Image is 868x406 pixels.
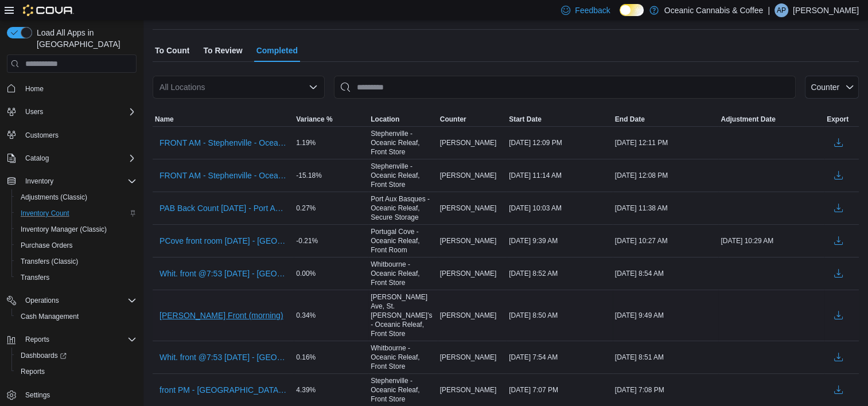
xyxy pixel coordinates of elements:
[155,200,291,217] button: PAB Back Count [DATE] - Port Aux Basques - Oceanic Releaf
[827,115,848,124] span: Export
[507,267,613,280] div: [DATE] 8:52 AM
[11,221,141,237] button: Inventory Manager (Classic)
[21,128,63,142] a: Customers
[159,235,287,247] span: PCove front room [DATE] - [GEOGRAPHIC_DATA] - [GEOGRAPHIC_DATA] Releaf
[294,201,368,215] div: 0.27%
[2,387,141,403] button: Settings
[368,159,437,192] div: Stephenville - Oceanic Releaf, Front Store
[155,167,291,184] button: FRONT AM - Stephenville - Oceanic Releaf
[294,383,368,397] div: 4.39%
[155,39,189,62] span: To Count
[16,310,83,323] a: Cash Management
[507,309,613,322] div: [DATE] 8:50 AM
[16,255,83,268] a: Transfers (Classic)
[613,383,719,397] div: [DATE] 7:08 PM
[21,105,48,119] button: Users
[21,333,137,346] span: Reports
[11,270,141,286] button: Transfers
[21,174,137,188] span: Inventory
[811,83,839,92] span: Counter
[203,39,242,62] span: To Review
[620,4,644,16] input: Dark Mode
[768,3,770,17] p: |
[25,154,49,163] span: Catalog
[440,385,497,395] span: [PERSON_NAME]
[2,173,141,189] button: Inventory
[440,353,497,362] span: [PERSON_NAME]
[25,131,59,140] span: Customers
[16,239,77,252] a: Purchase Orders
[11,348,141,364] a: Dashboards
[334,76,796,99] input: This is a search bar. After typing your query, hit enter to filter the results lower in the page.
[16,365,137,378] span: Reports
[21,388,137,402] span: Settings
[11,309,141,325] button: Cash Management
[507,201,613,215] div: [DATE] 10:03 AM
[16,190,92,204] a: Adjustments (Classic)
[16,349,71,362] a: Dashboards
[805,76,859,99] button: Counter
[16,271,137,284] span: Transfers
[613,309,719,322] div: [DATE] 9:49 AM
[159,202,287,214] span: PAB Back Count [DATE] - Port Aux Basques - Oceanic Releaf
[2,104,141,120] button: Users
[294,234,368,248] div: -0.21%
[296,115,332,124] span: Variance %
[507,112,613,126] button: Start Date
[153,112,294,126] button: Name
[438,112,507,126] button: Counter
[2,331,141,348] button: Reports
[294,112,368,126] button: Variance %
[21,294,137,307] span: Operations
[155,134,291,151] button: FRONT AM - Stephenville - Oceanic Releaf - Recount
[11,205,141,221] button: Inventory Count
[294,169,368,182] div: -15.18%
[25,391,50,400] span: Settings
[155,307,288,324] button: [PERSON_NAME] Front (morning)
[575,5,610,16] span: Feedback
[21,257,78,266] span: Transfers (Classic)
[21,128,137,142] span: Customers
[16,349,137,362] span: Dashboards
[16,271,54,284] a: Transfers
[793,3,859,17] p: [PERSON_NAME]
[440,138,497,147] span: [PERSON_NAME]
[159,352,287,363] span: Whit. front @7:53 [DATE] - [GEOGRAPHIC_DATA] - [GEOGRAPHIC_DATA] Releaf
[16,222,137,236] span: Inventory Manager (Classic)
[21,193,87,202] span: Adjustments (Classic)
[368,257,437,290] div: Whitbourne - Oceanic Releaf, Front Store
[294,350,368,364] div: 0.16%
[256,39,298,62] span: Completed
[21,294,64,307] button: Operations
[159,310,283,321] span: [PERSON_NAME] Front (morning)
[368,112,437,126] button: Location
[2,150,141,166] button: Catalog
[21,273,49,282] span: Transfers
[21,225,107,234] span: Inventory Manager (Classic)
[21,82,48,96] a: Home
[21,333,54,346] button: Reports
[664,3,764,17] p: Oceanic Cannabis & Coffee
[507,350,613,364] div: [DATE] 7:54 AM
[718,112,824,126] button: Adjustment Date
[613,169,719,182] div: [DATE] 12:08 PM
[32,27,137,50] span: Load All Apps in [GEOGRAPHIC_DATA]
[2,127,141,143] button: Customers
[25,177,53,186] span: Inventory
[16,255,137,268] span: Transfers (Classic)
[16,206,137,220] span: Inventory Count
[16,206,74,220] a: Inventory Count
[294,309,368,322] div: 0.34%
[155,232,291,249] button: PCove front room [DATE] - [GEOGRAPHIC_DATA] - [GEOGRAPHIC_DATA] Releaf
[16,222,111,236] a: Inventory Manager (Classic)
[21,351,67,360] span: Dashboards
[11,364,141,380] button: Reports
[613,350,719,364] div: [DATE] 8:51 AM
[615,115,645,124] span: End Date
[21,151,137,165] span: Catalog
[440,115,466,124] span: Counter
[159,268,287,279] span: Whit. front @7:53 [DATE] - [GEOGRAPHIC_DATA] - [GEOGRAPHIC_DATA] Releaf - Recount
[2,80,141,96] button: Home
[777,3,786,17] span: AP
